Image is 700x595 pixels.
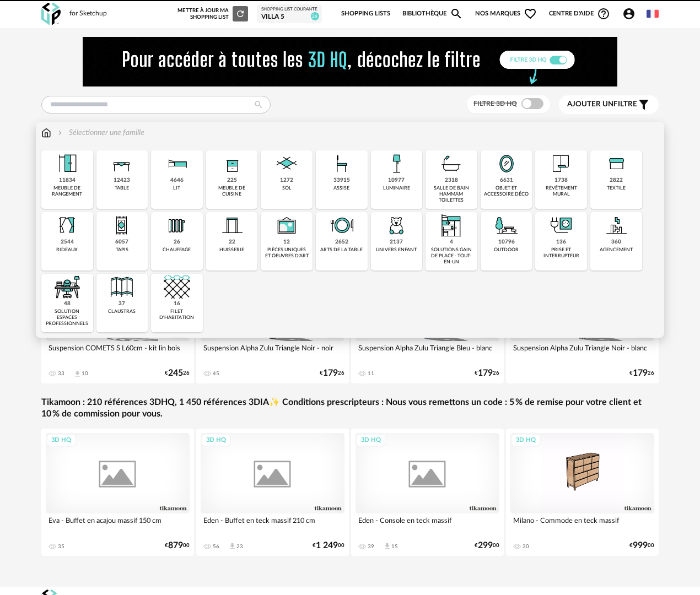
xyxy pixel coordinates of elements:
[429,185,474,204] div: salle de bain hammam toilettes
[494,247,519,253] div: outdoor
[559,95,659,114] button: Ajouter unfiltre Filter icon
[219,212,245,239] img: Huiserie.png
[273,212,300,239] img: UniqueOeuvre.png
[228,542,236,550] span: Download icon
[611,239,621,246] div: 360
[368,370,374,377] div: 11
[511,434,541,447] div: 3D HQ
[323,370,338,377] span: 179
[524,7,537,20] span: Heart Outline icon
[450,239,453,246] div: 4
[341,2,390,25] a: Shopping Lists
[438,212,465,239] img: ToutEnUn.png
[450,7,463,20] span: Magnify icon
[213,543,219,550] div: 56
[82,370,88,377] div: 10
[493,150,520,177] img: Miroir.png
[173,185,180,191] div: lit
[54,212,80,239] img: Rideaux.png
[523,543,529,550] div: 30
[506,429,659,556] a: 3D HQ Milano - Commode en teck massif 30 €99900
[119,300,125,307] div: 37
[261,13,317,21] div: VILLA 5
[607,185,626,191] div: textile
[356,434,386,447] div: 3D HQ
[45,185,90,198] div: meuble de rangement
[229,239,235,246] div: 22
[69,9,107,18] div: for Sketchup
[493,212,520,239] img: Outdoor.png
[316,542,338,549] span: 1 249
[351,429,504,556] a: 3D HQ Eden - Console en teck massif 39 Download icon 15 €29900
[163,247,191,253] div: chauffage
[58,370,64,377] div: 33
[539,247,584,259] div: prise et interrupteur
[478,542,493,549] span: 299
[549,7,610,20] span: Centre d'aideHelp Circle Outline icon
[390,239,403,246] div: 2137
[170,177,184,184] div: 4646
[235,11,245,17] span: Refresh icon
[165,370,190,377] div: € 26
[196,429,349,556] a: 3D HQ Eden - Buffet en teck massif 210 cm 56 Download icon 23 €1 24900
[114,177,130,184] div: 12423
[201,341,344,363] div: Suspension Alpha Zulu Triangle Noir - noir
[647,8,659,20] img: fr
[164,150,190,177] img: Literie.png
[475,370,499,377] div: € 26
[58,543,64,550] div: 35
[313,542,344,549] div: € 00
[261,7,317,12] div: Shopping List courante
[46,434,76,447] div: 3D HQ
[622,7,640,20] span: Account Circle icon
[109,274,135,300] img: Cloison.png
[475,2,537,25] span: Nos marques
[633,542,648,549] span: 999
[484,185,529,198] div: objet et accessoire déco
[59,177,76,184] div: 11834
[622,7,636,20] span: Account Circle icon
[45,309,90,327] div: solution espaces professionnels
[261,7,317,21] a: Shopping List courante VILLA 5 26
[108,309,136,315] div: claustras
[391,543,398,550] div: 15
[165,542,190,549] div: € 00
[280,177,293,184] div: 1272
[273,150,300,177] img: Sol.png
[46,341,190,363] div: Suspension COMETS S L60cm - kit lin bois
[311,12,319,20] span: 26
[320,247,363,253] div: arts de la table
[164,274,190,300] img: filet.png
[556,239,566,246] div: 136
[548,150,574,177] img: Papier%20peint.png
[356,341,499,363] div: Suspension Alpha Zulu Triangle Bleu - blanc
[41,3,61,25] img: OXP
[629,370,654,377] div: € 26
[475,542,499,549] div: € 00
[83,37,617,86] img: FILTRE%20HQ%20NEW_V1%20(4).gif
[510,341,654,363] div: Suspension Alpha Zulu Triangle Noir - blanc
[41,397,659,420] a: Tikamoon : 210 références 3DHQ, 1 450 références 3DIA✨ Conditions prescripteurs : Nous vous remet...
[115,185,129,191] div: table
[174,300,180,307] div: 16
[64,300,71,307] div: 48
[333,177,350,184] div: 33915
[236,543,243,550] div: 23
[201,434,231,447] div: 3D HQ
[109,212,135,239] img: Tapis.png
[356,513,499,535] div: Eden - Console en teck massif
[567,100,613,108] span: Ajouter un
[539,185,584,198] div: revêtement mural
[610,177,623,184] div: 2822
[73,370,82,378] span: Download icon
[383,185,410,191] div: luminaire
[201,513,344,535] div: Eden - Buffet en teck massif 210 cm
[429,247,474,266] div: solutions gain de place - tout-en-un
[603,212,629,239] img: Agencement.png
[54,274,80,300] img: espace-de-travail.png
[368,543,374,550] div: 39
[383,150,410,177] img: Luminaire.png
[41,127,51,138] img: svg+xml;base64,PHN2ZyB3aWR0aD0iMTYiIGhlaWdodD0iMTciIHZpZXdCb3g9IjAgMCAxNiAxNyIgZmlsbD0ibm9uZSIgeG...
[61,239,74,246] div: 2544
[637,98,650,111] span: Filter icon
